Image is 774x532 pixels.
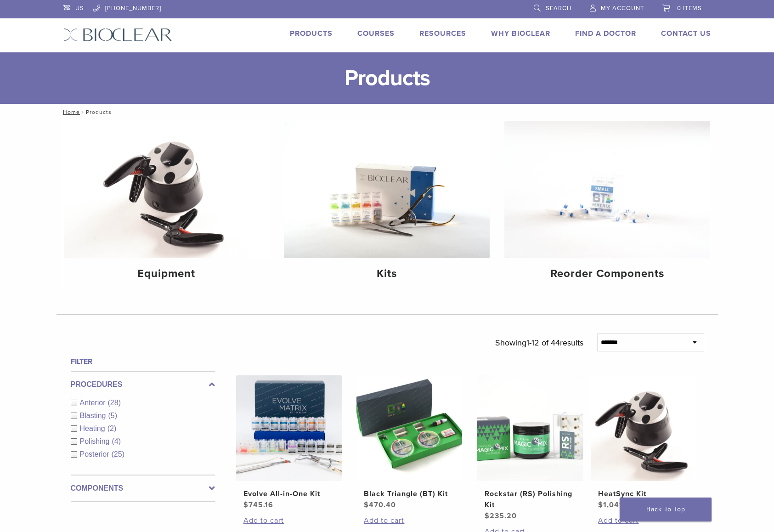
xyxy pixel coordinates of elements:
[236,375,343,510] a: Evolve All-in-One KitEvolve All-in-One Kit $745.16
[80,110,86,114] span: /
[477,375,584,521] a: Rockstar (RS) Polishing KitRockstar (RS) Polishing Kit $235.20
[575,29,636,38] a: Find A Doctor
[601,5,644,12] span: My Account
[64,121,270,258] img: Equipment
[243,500,273,509] bdi: 745.16
[71,356,215,367] h4: Filter
[512,266,703,282] h4: Reorder Components
[485,511,490,521] span: $
[80,450,112,458] span: Posterior
[236,375,342,481] img: Evolve All-in-One Kit
[112,437,121,445] span: (4)
[590,375,697,510] a: HeatSync KitHeatSync Kit $1,041.70
[243,500,249,509] span: $
[620,498,712,521] a: Back To Top
[243,488,334,499] h2: Evolve All-in-One Kit
[108,412,117,419] span: (5)
[80,437,112,445] span: Polishing
[71,379,215,390] label: Procedures
[60,109,80,115] a: Home
[284,121,490,288] a: Kits
[364,515,455,526] a: Add to cart: “Black Triangle (BT) Kit”
[598,500,634,509] bdi: 1,041.70
[357,29,395,38] a: Courses
[108,399,121,407] span: (28)
[495,333,583,352] p: Showing results
[71,266,262,282] h4: Equipment
[677,5,702,12] span: 0 items
[546,5,571,12] span: Search
[526,338,560,348] span: 1-12 of 44
[485,511,517,521] bdi: 235.20
[71,483,215,494] label: Components
[112,450,124,458] span: (25)
[290,29,333,38] a: Products
[56,104,718,120] nav: Products
[364,488,455,499] h2: Black Triangle (BT) Kit
[107,424,117,432] span: (2)
[419,29,466,38] a: Resources
[356,375,462,481] img: Black Triangle (BT) Kit
[63,28,172,41] img: Bioclear
[64,121,270,288] a: Equipment
[284,121,490,258] img: Kits
[80,424,107,432] span: Heating
[364,500,396,509] bdi: 470.40
[504,121,710,258] img: Reorder Components
[661,29,711,38] a: Contact Us
[598,500,603,509] span: $
[591,375,696,481] img: HeatSync Kit
[485,488,576,510] h2: Rockstar (RS) Polishing Kit
[504,121,710,288] a: Reorder Components
[243,515,334,526] a: Add to cart: “Evolve All-in-One Kit”
[356,375,463,510] a: Black Triangle (BT) KitBlack Triangle (BT) Kit $470.40
[598,488,689,499] h2: HeatSync Kit
[80,399,108,407] span: Anterior
[491,29,550,38] a: Why Bioclear
[598,515,689,526] a: Add to cart: “HeatSync Kit”
[364,500,369,509] span: $
[80,412,108,419] span: Blasting
[291,266,482,282] h4: Kits
[477,375,583,481] img: Rockstar (RS) Polishing Kit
